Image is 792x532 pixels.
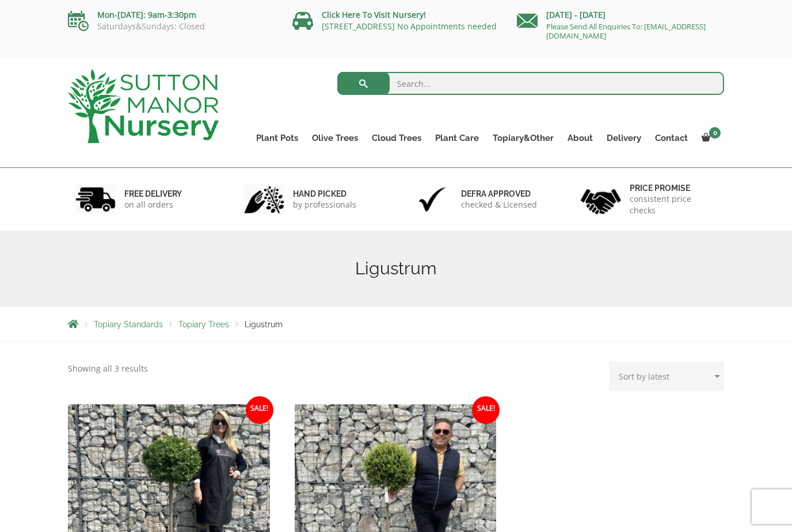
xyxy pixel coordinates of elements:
[178,320,229,329] a: Topiary Trees
[472,396,500,424] span: Sale!
[428,130,486,146] a: Plant Care
[412,185,452,214] img: 3.jpg
[648,130,695,146] a: Contact
[244,185,284,214] img: 2.jpg
[365,130,428,146] a: Cloud Trees
[600,130,648,146] a: Delivery
[561,130,600,146] a: About
[322,9,426,20] a: Click Here To Visit Nursery!
[709,127,721,139] span: 0
[249,130,305,146] a: Plant Pots
[293,199,356,210] p: by professionals
[546,21,706,41] a: Please Send All Enquiries To: [EMAIL_ADDRESS][DOMAIN_NAME]
[124,199,182,210] p: on all orders
[75,185,116,214] img: 1.jpg
[630,183,717,193] h6: Price promise
[581,182,621,217] img: 4.jpg
[517,8,724,22] p: [DATE] - [DATE]
[630,193,717,216] p: consistent price checks
[486,130,561,146] a: Topiary&Other
[246,396,273,424] span: Sale!
[695,130,724,146] a: 0
[245,320,283,329] span: Ligustrum
[293,189,356,199] h6: hand picked
[68,258,724,279] h1: Ligustrum
[94,320,163,329] a: Topiary Standards
[322,21,497,32] a: [STREET_ADDRESS] No Appointments needed
[461,199,537,210] p: checked & Licensed
[68,8,275,22] p: Mon-[DATE]: 9am-3:30pm
[68,69,219,143] img: logo
[610,362,724,391] select: Shop order
[461,189,537,199] h6: Defra approved
[68,362,148,376] p: Showing all 3 results
[124,189,182,199] h6: FREE DELIVERY
[305,130,365,146] a: Olive Trees
[68,319,724,328] nav: Breadcrumbs
[337,72,725,95] input: Search...
[68,22,275,31] p: Saturdays&Sundays: Closed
